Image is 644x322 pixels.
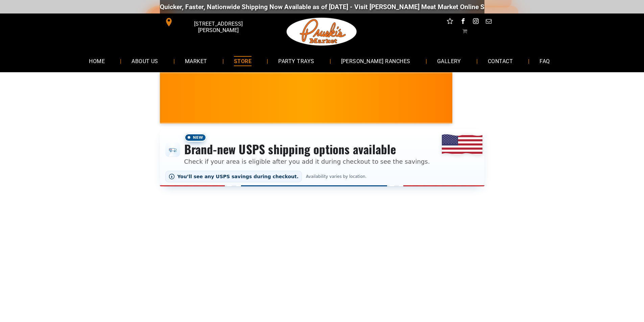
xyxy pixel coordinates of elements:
a: [STREET_ADDRESS][PERSON_NAME] [160,17,263,27]
span: New [184,133,207,142]
span: [PERSON_NAME] MARKET [448,103,581,113]
a: STORE [224,52,262,70]
span: [STREET_ADDRESS][PERSON_NAME] [174,17,262,37]
a: Social network [446,17,454,27]
div: Shipping options announcement [160,129,484,186]
a: GALLERY [427,52,471,70]
a: instagram [471,17,480,27]
a: HOME [79,52,115,70]
img: Pruski-s+Market+HQ+Logo2-1920w.png [285,14,358,50]
a: facebook [458,17,467,27]
a: [PERSON_NAME] RANCHES [331,52,421,70]
a: MARKET [175,52,217,70]
h3: Brand-new USPS shipping options available [184,142,430,157]
span: You’ll see any USPS savings during checkout. [177,174,299,179]
p: Check if your area is eligible after you add it during checkout to see the savings. [184,157,430,166]
a: FAQ [529,52,560,70]
a: ABOUT US [121,52,168,70]
a: email [484,17,493,27]
a: CONTACT [478,52,523,70]
a: PARTY TRAYS [268,52,324,70]
span: Availability varies by location. [305,174,368,179]
div: Quicker, Faster, Nationwide Shipping Now Available as of [DATE] - Visit [PERSON_NAME] Meat Market... [157,3,566,11]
